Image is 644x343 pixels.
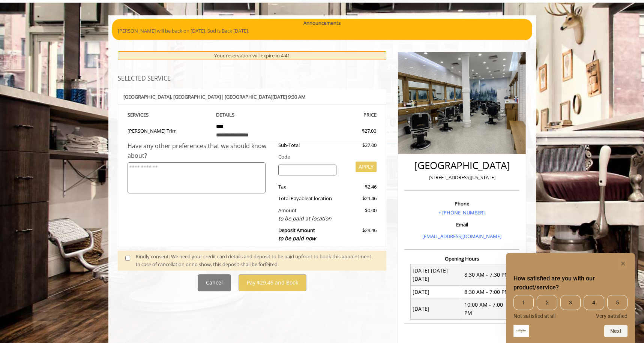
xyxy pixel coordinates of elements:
[438,209,486,216] a: + [PHONE_NUMBER].
[278,227,316,242] b: Deposit Amount
[607,295,627,310] span: 5
[342,195,377,202] div: $29.46
[335,127,376,135] div: $27.00
[239,274,306,291] button: Pay $29.46 and Book
[462,298,514,320] td: 10:00 AM - 7:00 PM
[118,27,527,35] p: [PERSON_NAME] will be back on [DATE]. Sod is Back [DATE].
[308,195,332,202] span: at location
[210,111,294,119] th: DETAILS
[513,274,627,292] h2: How satisfied are you with our product/service? Select an option from 1 to 5, with 1 being Not sa...
[406,222,518,227] h3: Email
[406,201,518,206] h3: Phone
[404,256,519,261] h3: Opening Hours
[273,183,342,191] div: Tax
[136,253,379,268] div: Kindly consent: We need your credit card details and deposit to be paid upfront to book this appo...
[342,141,377,149] div: $27.00
[342,207,377,223] div: $0.00
[618,259,627,268] button: Hide survey
[273,195,342,202] div: Total Payable
[118,51,387,60] div: Your reservation will expire in 4:41
[278,235,316,242] span: to be paid now
[513,295,534,310] span: 1
[406,174,518,181] p: [STREET_ADDRESS][US_STATE]
[406,160,518,171] h2: [GEOGRAPHIC_DATA]
[118,75,387,82] h3: SELECTED SERVICE
[128,141,273,160] div: Have any other preferences that we should know about?
[513,313,555,319] span: Not satisfied at all
[128,119,211,141] td: [PERSON_NAME] Trim
[513,259,627,337] div: How satisfied are you with our product/service? Select an option from 1 to 5, with 1 being Not sa...
[513,295,627,319] div: How satisfied are you with our product/service? Select an option from 1 to 5, with 1 being Not sa...
[410,264,462,286] td: [DATE] [DATE] [DATE]
[604,325,627,337] button: Next question
[422,233,501,240] a: [EMAIL_ADDRESS][DOMAIN_NAME]
[596,313,627,319] span: Very satisfied
[462,264,514,286] td: 8:30 AM - 7:30 PM
[410,286,462,298] td: [DATE]
[273,153,377,161] div: Code
[303,19,341,27] b: Announcements
[273,141,342,149] div: Sub-Total
[294,111,377,119] th: PRICE
[410,298,462,320] td: [DATE]
[342,183,377,191] div: $2.46
[356,162,377,172] button: APPLY
[146,111,149,118] span: S
[273,207,342,223] div: Amount
[123,93,306,100] b: [GEOGRAPHIC_DATA] | [GEOGRAPHIC_DATA][DATE] 9:30 AM
[537,295,557,310] span: 2
[560,295,581,310] span: 3
[171,93,221,100] span: , [GEOGRAPHIC_DATA]
[584,295,604,310] span: 4
[278,214,336,223] div: to be paid at location
[462,286,514,298] td: 8:30 AM - 7:00 PM
[128,111,211,119] th: SERVICE
[342,226,377,243] div: $29.46
[198,274,231,291] button: Cancel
